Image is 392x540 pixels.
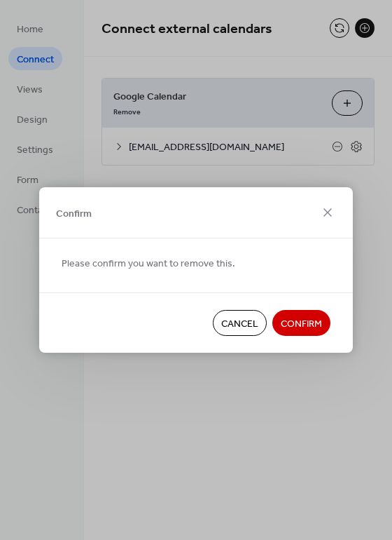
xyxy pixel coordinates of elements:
[56,206,92,221] span: Confirm
[272,310,330,336] button: Confirm
[221,317,258,332] span: Cancel
[213,310,267,336] button: Cancel
[62,257,235,271] span: Please confirm you want to remove this.
[281,317,322,332] span: Confirm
